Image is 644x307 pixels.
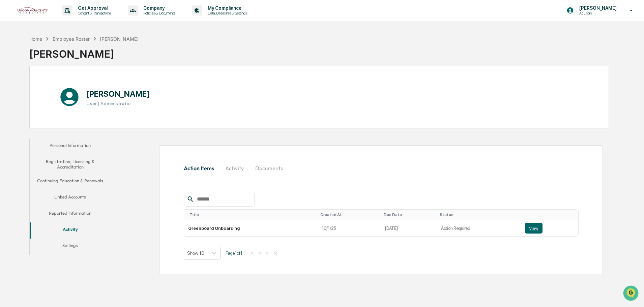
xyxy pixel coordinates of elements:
div: Toggle SortBy [384,212,434,217]
td: [DATE] [381,220,437,236]
span: Page 1 of 1 [226,250,242,256]
p: [PERSON_NAME] [574,5,620,11]
div: Start new chat [23,52,111,58]
div: We're available if you need us! [23,58,85,64]
button: Linked Accounts [30,190,111,206]
div: 🔎 [7,98,12,104]
button: Registration, Licensing & Accreditation [30,155,111,174]
span: Pylon [67,114,82,119]
a: 🗄️Attestations [46,82,86,94]
span: Data Lookup [13,98,42,104]
p: Company [138,5,178,11]
p: Data, Deadlines & Settings [202,11,250,16]
button: Start new chat [115,54,123,62]
img: logo [16,6,49,15]
div: Toggle SortBy [440,212,518,217]
span: Preclearance [13,85,43,92]
div: Toggle SortBy [320,212,378,217]
button: < [256,250,263,256]
p: Content & Transactions [72,11,114,16]
h1: [PERSON_NAME] [86,89,150,99]
td: Action Required [437,220,521,236]
button: Action Items [184,160,219,176]
p: My Compliance [202,5,250,11]
button: > [264,250,271,256]
button: View [525,223,543,234]
h3: User | Administrator [86,101,150,106]
div: secondary tabs example [30,139,111,255]
img: 1746055101610-c473b297-6a78-478c-a979-82029cc54cd1 [7,52,19,64]
button: Documents [250,160,288,176]
p: Get Approval [72,5,114,11]
div: 🗄️ [49,86,54,91]
a: Powered byPylon [48,114,82,119]
span: Attestations [56,85,84,92]
div: [PERSON_NAME] [100,36,139,42]
div: Toggle SortBy [189,212,315,217]
div: Employee Roster [53,36,90,42]
p: How can we help? [7,14,123,25]
button: Personal Information [30,139,111,155]
button: Reported Information [30,206,111,222]
div: Toggle SortBy [526,212,576,217]
div: secondary tabs example [184,160,579,176]
button: Activity [30,222,111,239]
td: Greenboard Onboarding [184,220,318,236]
button: Activity [219,160,250,176]
a: 🔎Data Lookup [4,95,45,107]
button: >| [271,250,279,256]
button: |< [247,250,255,256]
iframe: Open customer support [622,285,641,303]
button: Settings [30,239,111,255]
p: Advisors [574,11,620,16]
div: [PERSON_NAME] [29,42,139,60]
div: 🖐️ [7,86,12,91]
div: Home [29,36,42,42]
p: Policies & Documents [138,11,178,16]
a: 🖐️Preclearance [4,82,46,94]
button: Continuing Education & Renewals [30,174,111,190]
td: 10/1/25 [318,220,381,236]
a: View [525,223,574,234]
